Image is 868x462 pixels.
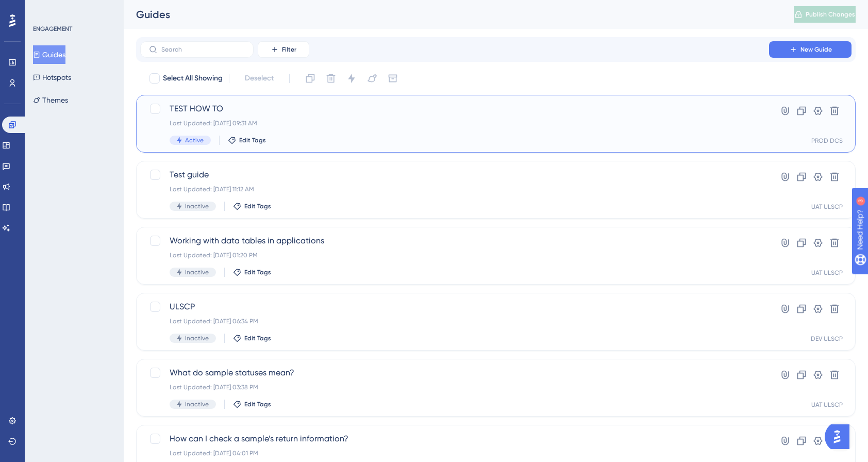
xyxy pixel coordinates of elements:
[170,367,740,379] span: What do sample statuses mean?
[170,383,740,391] div: Last Updated: [DATE] 03:38 PM
[170,169,740,181] span: Test guide
[170,103,740,115] span: TEST HOW TO
[185,268,209,276] span: Inactive
[258,41,309,58] button: Filter
[170,251,740,259] div: Last Updated: [DATE] 01:20 PM
[244,334,271,342] span: Edit Tags
[233,268,271,276] button: Edit Tags
[170,235,740,247] span: Working with data tables in applications
[33,68,71,87] button: Hotspots
[800,45,832,54] span: New Guide
[244,400,271,408] span: Edit Tags
[185,202,209,210] span: Inactive
[245,72,274,85] span: Deselect
[811,269,843,277] div: UAT ULSCP
[811,335,843,343] div: DEV ULSCP
[33,91,68,109] button: Themes
[794,6,856,23] button: Publish Changes
[769,41,852,58] button: New Guide
[170,433,740,445] span: How can I check a sample’s return information?
[811,137,843,145] div: PROD DCS
[228,136,266,144] button: Edit Tags
[185,400,209,408] span: Inactive
[811,203,843,211] div: UAT ULSCP
[806,10,855,19] span: Publish Changes
[33,25,72,33] div: ENGAGEMENT
[185,334,209,342] span: Inactive
[233,400,271,408] button: Edit Tags
[233,202,271,210] button: Edit Tags
[170,185,740,193] div: Last Updated: [DATE] 11:12 AM
[24,3,64,15] span: Need Help?
[282,45,296,54] span: Filter
[244,268,271,276] span: Edit Tags
[811,401,843,409] div: UAT ULSCP
[163,72,223,85] span: Select All Showing
[233,334,271,342] button: Edit Tags
[170,301,740,313] span: ULSCP
[170,119,740,127] div: Last Updated: [DATE] 09:31 AM
[185,136,204,144] span: Active
[72,5,75,13] div: 3
[170,449,740,457] div: Last Updated: [DATE] 04:01 PM
[136,7,768,22] div: Guides
[236,69,283,88] button: Deselect
[239,136,266,144] span: Edit Tags
[170,317,740,325] div: Last Updated: [DATE] 06:34 PM
[825,421,856,452] iframe: UserGuiding AI Assistant Launcher
[244,202,271,210] span: Edit Tags
[33,45,65,64] button: Guides
[161,46,245,53] input: Search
